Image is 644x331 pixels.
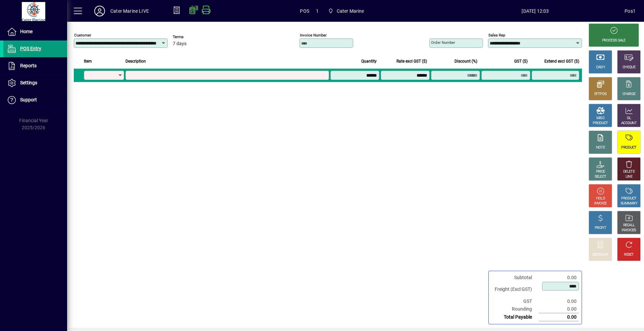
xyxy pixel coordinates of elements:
div: HOLD [596,196,605,201]
mat-label: Sales rep [488,33,505,37]
span: Cater Marine [337,6,364,16]
div: Cater Marine LIVE [110,6,149,16]
mat-label: Customer [74,33,91,37]
a: Support [3,92,67,108]
div: PRICE [596,169,605,174]
mat-label: Invoice number [300,33,327,37]
span: Description [125,58,146,65]
span: Extend excl GST ($) [544,58,579,65]
span: POS Entry [20,46,41,51]
a: Settings [3,75,67,91]
div: Pos1 [625,6,636,16]
div: PRODUCT [621,145,636,150]
div: DISCOUNT [592,252,608,257]
span: Rate excl GST ($) [396,58,427,65]
span: 7 days [173,41,186,47]
div: PROFIT [595,226,606,231]
span: [DATE] 12:03 [446,6,625,16]
div: EFTPOS [594,92,607,97]
span: Quantity [361,58,377,65]
span: Support [20,97,37,102]
a: Home [3,23,67,40]
td: 0.00 [539,305,579,313]
div: CASH [596,65,605,70]
span: Home [20,29,33,34]
div: PRODUCT [621,196,636,201]
div: SUMMARY [621,201,637,206]
div: LINE [626,174,632,179]
td: Subtotal [491,274,539,281]
div: GL [627,116,631,121]
span: Reports [20,63,37,68]
span: Item [84,58,92,65]
button: Profile [89,5,110,17]
td: Rounding [491,305,539,313]
span: Settings [20,80,37,85]
span: GST ($) [514,58,528,65]
td: GST [491,298,539,305]
div: INVOICES [622,228,636,233]
div: PRODUCT [593,121,608,126]
span: 1 [316,6,319,16]
div: MISC [596,116,604,121]
td: Freight (Excl GST) [491,281,539,298]
div: DELETE [623,169,635,174]
div: RECALL [623,223,635,228]
div: SELECT [595,174,606,179]
td: 0.00 [539,274,579,281]
div: ACCOUNT [621,121,637,126]
div: RESET [624,252,634,257]
span: POS [300,6,309,16]
td: Total Payable [491,313,539,321]
div: INVOICE [594,201,606,206]
div: NOTE [596,145,605,150]
td: 0.00 [539,298,579,305]
span: Discount (%) [454,58,477,65]
div: CHEQUE [623,65,635,70]
span: Terms [173,35,213,39]
span: Cater Marine [325,5,367,17]
mat-label: Order number [431,40,455,45]
div: CHARGE [623,92,636,97]
td: 0.00 [539,313,579,321]
a: Reports [3,58,67,74]
div: PROCESS SALE [602,38,626,43]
